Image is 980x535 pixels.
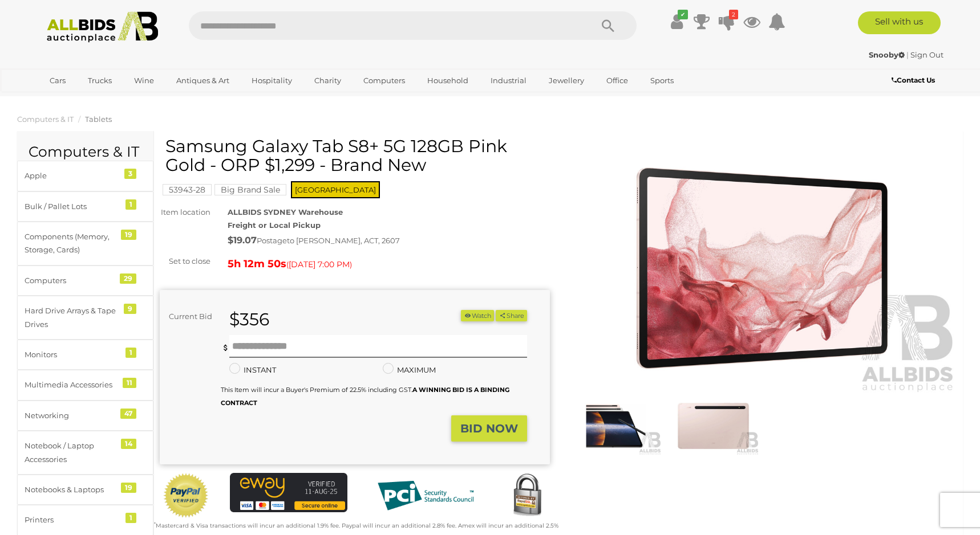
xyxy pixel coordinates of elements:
a: Sign Out [910,50,943,59]
button: Search [580,11,637,40]
a: Antiques & Art [169,71,237,90]
a: Household [420,71,476,90]
div: 19 [121,230,136,240]
strong: $356 [229,309,269,330]
div: Notebooks & Laptops [25,483,119,496]
a: Industrial [483,71,534,90]
a: Notebooks & Laptops 19 [17,475,153,505]
a: Monitors 1 [17,340,153,370]
a: Apple 3 [17,161,153,191]
h2: Computers & IT [29,144,142,160]
div: Item location [151,206,219,219]
mark: Big Brand Sale [214,184,286,195]
a: Notebook / Laptop Accessories 14 [17,431,153,475]
div: 19 [121,483,136,493]
a: Wine [127,71,161,90]
span: | [906,50,909,59]
div: 1 [125,348,136,358]
div: Monitors [25,348,119,361]
h1: Samsung Galaxy Tab S8+ 5G 128GB Pink Gold - ORP $1,299 - Brand New [165,137,547,174]
div: 1 [125,199,136,210]
a: Cars [42,71,73,90]
div: Notebook / Laptop Accessories [25,439,119,466]
div: 3 [124,169,136,179]
i: 2 [729,10,738,19]
div: 14 [121,439,136,449]
b: Contact Us [892,76,935,84]
div: Hard Drive Arrays & Tape Drives [25,304,119,331]
a: Jewellery [541,71,592,90]
div: 1 [125,513,136,523]
a: Hospitality [244,71,299,90]
a: Trucks [80,71,119,90]
a: Sports [643,71,681,90]
strong: Freight or Local Pickup [228,220,321,230]
strong: $19.07 [228,235,257,246]
span: ( ) [286,260,352,269]
img: PCI DSS compliant [368,473,483,518]
a: Computers [356,71,412,90]
div: Components (Memory, Storage, Cards) [25,230,119,257]
div: Networking [25,409,119,422]
a: Contact Us [892,74,938,87]
a: Components (Memory, Storage, Cards) 19 [17,222,153,266]
span: [GEOGRAPHIC_DATA] [291,181,380,198]
button: Watch [461,310,494,322]
img: eWAY Payment Gateway [230,473,347,512]
a: Hard Drive Arrays & Tape Drives 9 [17,296,153,340]
a: Big Brand Sale [214,185,286,194]
strong: Snooby [869,50,905,59]
div: 29 [120,273,136,284]
a: Multimedia Accessories 11 [17,370,153,400]
div: Set to close [151,255,219,268]
a: Charity [307,71,349,90]
img: Allbids.com.au [41,11,164,43]
strong: ALLBIDS SYDNEY Warehouse [228,207,343,217]
a: Computers & IT [17,115,74,124]
label: INSTANT [229,364,276,377]
div: Bulk / Pallet Lots [25,200,119,213]
div: Computers [25,274,119,287]
div: 47 [120,409,136,419]
a: Computers 29 [17,266,153,296]
div: Multimedia Accessories [25,378,119,391]
span: [DATE] 7:00 PM [289,259,350,269]
span: to [PERSON_NAME], ACT, 2607 [287,236,400,245]
a: ✔ [668,11,685,32]
a: 2 [718,11,735,32]
div: 9 [124,304,136,314]
strong: BID NOW [460,422,518,435]
img: Official PayPal Seal [163,473,209,518]
a: Office [599,71,635,90]
div: Postage [228,232,550,249]
a: Tablets [85,115,112,124]
i: ✔ [678,10,688,19]
img: Samsung Galaxy Tab S8+ 5G 128GB Pink Gold - ORP $1,299 - Brand New [570,397,662,456]
img: Secured by Rapid SSL [504,473,550,518]
a: [GEOGRAPHIC_DATA] [42,90,138,109]
div: Printers [25,513,119,526]
button: BID NOW [451,415,527,442]
img: Samsung Galaxy Tab S8+ 5G 128GB Pink Gold - ORP $1,299 - Brand New [667,397,759,456]
a: Snooby [869,50,906,59]
a: Printers 1 [17,505,153,535]
a: Sell with us [858,11,941,34]
mark: 53943-28 [163,184,212,195]
div: Current Bid [160,310,221,323]
label: MAXIMUM [383,364,436,377]
div: Apple [25,169,119,182]
a: Bulk / Pallet Lots 1 [17,191,153,222]
button: Share [496,310,527,322]
a: Networking 47 [17,401,153,431]
a: 53943-28 [163,185,212,194]
small: This Item will incur a Buyer's Premium of 22.5% including GST. [221,386,509,407]
div: 11 [123,378,136,388]
li: Watch this item [461,310,494,322]
strong: 5h 12m 50s [228,258,286,270]
img: Samsung Galaxy Tab S8+ 5G 128GB Pink Gold - ORP $1,299 - Brand New [567,142,957,394]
